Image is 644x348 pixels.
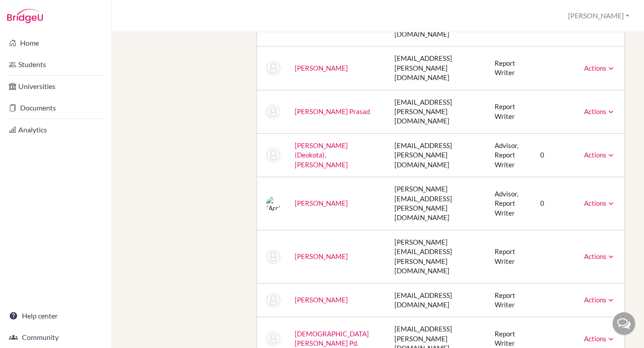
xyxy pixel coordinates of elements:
[21,6,39,14] span: Help
[584,252,615,260] a: Actions
[387,177,487,230] td: [PERSON_NAME][EMAIL_ADDRESS][PERSON_NAME][DOMAIN_NAME]
[266,61,280,75] img: Rakesh Chaudhari
[564,8,633,24] button: [PERSON_NAME]
[387,133,487,177] td: [EMAIL_ADDRESS][PERSON_NAME][DOMAIN_NAME]
[387,90,487,133] td: [EMAIL_ADDRESS][PERSON_NAME][DOMAIN_NAME]
[266,250,280,264] img: (Archived) Anish Dhakal
[584,64,615,72] a: Actions
[533,177,577,230] td: 0
[487,230,533,283] td: Report Writer
[584,107,615,115] a: Actions
[2,328,110,346] a: Community
[295,64,348,72] a: [PERSON_NAME]
[295,252,348,260] a: [PERSON_NAME]
[2,77,110,95] a: Universities
[584,296,615,304] a: Actions
[487,90,533,133] td: Report Writer
[2,99,110,117] a: Documents
[533,133,577,177] td: 0
[2,307,110,325] a: Help center
[387,47,487,90] td: [EMAIL_ADDRESS][PERSON_NAME][DOMAIN_NAME]
[387,283,487,317] td: [EMAIL_ADDRESS][DOMAIN_NAME]
[7,9,43,23] img: Bridge-U
[487,47,533,90] td: Report Writer
[584,151,615,159] a: Actions
[487,133,533,177] td: Advisor, Report Writer
[266,196,280,211] img: (Archived) Kshitiz Dahal
[295,107,370,115] a: [PERSON_NAME] Prasad
[295,199,348,207] a: [PERSON_NAME]
[266,331,280,346] img: Bishnu Pd. Gyawali
[584,335,615,343] a: Actions
[295,141,348,169] a: [PERSON_NAME] (Deokota), [PERSON_NAME]
[266,148,280,162] img: Rajeev Chhetri (Deokota)
[266,105,280,119] img: Prem Prasad Chaulagain
[266,293,280,307] img: Urmila Dyola
[295,330,369,347] a: [DEMOGRAPHIC_DATA][PERSON_NAME] Pd.
[2,55,110,73] a: Students
[2,34,110,52] a: Home
[387,230,487,283] td: [PERSON_NAME][EMAIL_ADDRESS][PERSON_NAME][DOMAIN_NAME]
[487,283,533,317] td: Report Writer
[2,121,110,139] a: Analytics
[487,177,533,230] td: Advisor, Report Writer
[295,296,348,304] a: [PERSON_NAME]
[584,199,615,207] a: Actions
